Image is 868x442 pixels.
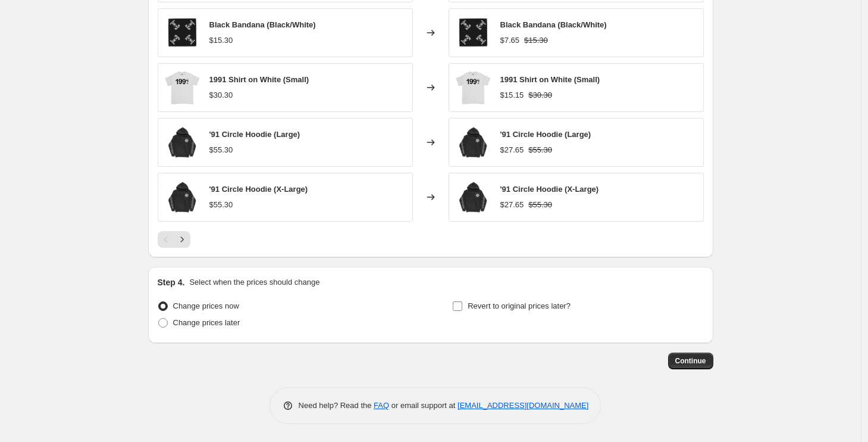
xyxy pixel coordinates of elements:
a: FAQ [374,401,389,410]
div: $7.65 [500,35,520,46]
div: $15.15 [500,89,524,101]
span: '91 Circle Hoodie (X-Large) [500,185,599,194]
span: Black Bandana (Black/White) [209,20,316,29]
img: ClassicLogoSlelevesonBlackHoodieMock_80x.png [455,179,491,215]
span: or email support at [389,401,457,410]
a: [EMAIL_ADDRESS][DOMAIN_NAME] [457,401,588,410]
span: Need help? Read the [299,401,374,410]
img: WhiteLogosonBlackBandanaMock_80x.png [164,15,200,51]
span: Black Bandana (Black/White) [500,20,607,29]
span: Change prices later [173,318,240,327]
button: Next [174,231,190,248]
span: 1991 Shirt on White (Small) [209,75,309,84]
img: WhiteLogosonBlackBandanaMock_80x.png [455,15,491,51]
h2: Step 4. [158,276,185,288]
img: ClassicLogoSlelevesonBlackHoodieMock_80x.png [455,124,491,160]
span: '91 Circle Hoodie (Large) [209,130,300,139]
img: 91InmateLogoBlackonWhiteTeeMock_80x.png [164,70,200,105]
div: $27.65 [500,199,524,211]
div: $30.30 [209,89,233,101]
span: 1991 Shirt on White (Small) [500,75,600,84]
p: Select when the prices should change [189,276,319,288]
div: $27.65 [500,144,524,156]
img: ClassicLogoSlelevesonBlackHoodieMock_80x.png [164,124,200,160]
span: '91 Circle Hoodie (X-Large) [209,185,308,194]
strike: $55.30 [528,144,552,156]
strike: $55.30 [528,199,552,211]
img: 91InmateLogoBlackonWhiteTeeMock_80x.png [455,70,491,105]
div: $55.30 [209,199,233,211]
strike: $15.30 [524,35,548,46]
strike: $30.30 [528,89,552,101]
span: Continue [675,356,706,366]
span: Revert to original prices later? [468,301,571,310]
span: Change prices now [173,301,239,310]
button: Continue [668,353,713,369]
div: $55.30 [209,144,233,156]
div: $15.30 [209,35,233,46]
nav: Pagination [158,231,190,248]
img: ClassicLogoSlelevesonBlackHoodieMock_80x.png [164,179,200,215]
span: '91 Circle Hoodie (Large) [500,130,591,139]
